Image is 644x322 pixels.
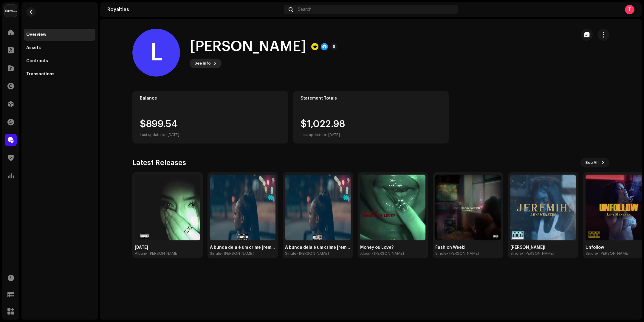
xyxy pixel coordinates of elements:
img: 492a0f22-b549-49b4-bf91-db9e17f38ee6 [435,175,501,240]
span: See Info [194,57,211,69]
div: Fashion Week! [435,245,501,250]
img: 7cfdcb06-141f-4c92-b506-38ba2ada2347 [210,175,275,240]
div: • [PERSON_NAME] [146,251,179,256]
re-o-card-value: Statement Totals [293,91,449,144]
div: Album [135,251,146,256]
div: Album [360,251,371,256]
div: • [PERSON_NAME] [447,251,479,256]
div: Single [285,251,296,256]
re-o-card-value: Balance [132,91,288,144]
img: 8e95d6e3-001e-4af4-81c4-9572bf8a8d73 [135,175,200,240]
div: L [132,29,180,77]
div: Last update on [DATE] [140,131,179,138]
div: Single [586,251,597,256]
div: A bunda dela é um crime [remix] [210,245,275,250]
div: • [PERSON_NAME] [296,251,329,256]
re-m-nav-item: Assets [24,42,95,54]
re-m-nav-item: Contracts [24,55,95,67]
div: Statement Totals [301,96,442,101]
re-m-nav-item: Transactions [24,68,95,80]
div: Single [435,251,447,256]
h3: Latest Releases [132,158,186,167]
div: Single [510,251,522,256]
img: b29f7d46-aa06-44fb-8fd7-7fb2f29106bd [510,175,576,240]
div: A bunda dela é um crime [remix] [285,245,351,250]
div: • [PERSON_NAME] [371,251,404,256]
div: Transactions [26,72,55,77]
div: Royalties [107,7,281,12]
img: d7c2d468-1527-42f8-b00c-99074ec63392 [360,175,426,240]
span: See All [585,157,599,169]
div: Money ou Love? [360,245,426,250]
div: Overview [26,32,46,37]
div: • [PERSON_NAME] [221,251,254,256]
span: Search [298,7,312,12]
re-m-nav-item: Overview [24,29,95,41]
div: • [PERSON_NAME] [522,251,554,256]
div: • [PERSON_NAME] [597,251,629,256]
div: T [625,5,634,14]
button: See Info [190,59,222,68]
div: Contracts [26,59,48,63]
div: Last update on [DATE] [301,131,345,138]
h1: [PERSON_NAME] [190,37,306,56]
div: Single [210,251,221,256]
div: [PERSON_NAME]! [510,245,576,250]
div: Balance [140,96,281,101]
div: [DATE] [135,245,200,250]
img: 408b884b-546b-4518-8448-1008f9c76b02 [5,5,17,17]
div: Assets [26,45,41,50]
button: See All [580,158,609,167]
img: d840e576-7dc2-4e4c-9c52-dcc5f8db9ed4 [285,175,351,240]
